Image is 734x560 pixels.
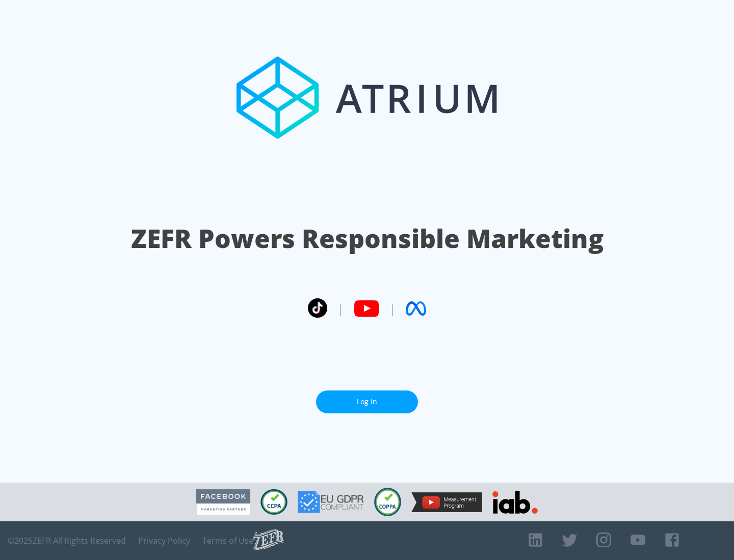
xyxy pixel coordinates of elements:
img: COPPA Compliant [374,488,401,516]
h1: ZEFR Powers Responsible Marketing [131,221,604,256]
img: IAB [492,491,538,514]
a: Terms of Use [202,536,253,546]
img: CCPA Compliant [260,489,287,515]
img: YouTube Measurement Program [411,492,482,512]
img: GDPR Compliant [298,491,364,513]
span: | [389,301,396,316]
a: Log In [316,390,418,413]
span: | [337,301,344,316]
span: © 2025 ZEFR All Rights Reserved [8,536,126,546]
a: Privacy Policy [138,536,190,546]
img: Facebook Marketing Partner [196,489,250,515]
